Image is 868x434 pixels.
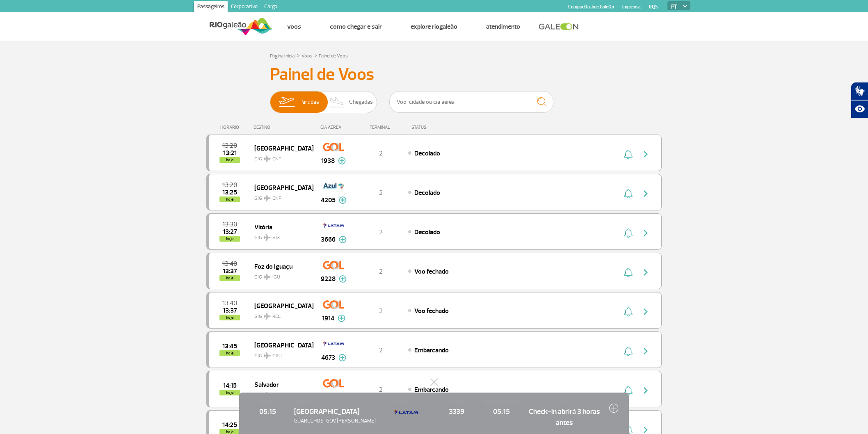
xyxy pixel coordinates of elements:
[483,399,520,404] span: HORÁRIO ESTIMADO
[194,1,228,14] a: Passageiros
[228,1,261,14] a: Corporativo
[338,157,346,164] img: mais-info-painel-voo.svg
[272,313,281,320] span: REC
[264,155,271,162] img: destiny_airplane.svg
[254,143,307,153] span: [GEOGRAPHIC_DATA]
[321,235,336,244] span: 3666
[414,228,440,236] span: Decolado
[641,346,651,356] img: seta-direita-painel-voo.svg
[302,53,313,59] a: Voos
[254,182,307,193] span: [GEOGRAPHIC_DATA]
[270,53,295,59] a: Página Inicial
[624,149,633,159] img: sino-painel-voo.svg
[314,50,317,60] a: >
[411,23,457,31] a: Explore RIOgaleão
[264,234,271,241] img: destiny_airplane.svg
[261,1,281,14] a: Cargo
[254,190,307,202] span: GIG
[272,234,280,242] span: VIX
[624,386,633,395] img: sino-painel-voo.svg
[414,149,440,158] span: Decolado
[624,307,633,317] img: sino-painel-voo.svg
[249,406,286,417] span: 05:15
[274,91,299,113] img: slider-embarque
[270,64,598,85] h3: Painel de Voos
[209,125,254,130] div: HORÁRIO
[313,125,354,130] div: CIA AÉREA
[222,143,237,148] span: 2025-08-27 13:20:00
[272,274,280,281] span: IGU
[222,222,237,227] span: 2025-08-27 13:30:00
[223,308,237,313] span: 2025-08-27 13:37:26
[223,150,237,156] span: 2025-08-27 13:21:00
[272,155,281,163] span: CNF
[414,189,440,197] span: Decolado
[222,343,237,349] span: 2025-08-27 13:45:00
[297,50,300,60] a: >
[379,149,383,158] span: 2
[641,307,651,317] img: seta-direita-painel-voo.svg
[349,91,373,113] span: Chegadas
[624,228,633,238] img: sino-painel-voo.svg
[222,182,237,188] span: 2025-08-27 13:20:00
[254,261,307,272] span: Foz do Iguaçu
[254,269,307,281] span: GIG
[219,350,240,356] span: hoje
[414,346,449,354] span: Embarcando
[272,352,282,360] span: GRU
[272,392,281,399] span: SSA
[219,236,240,242] span: hoje
[321,156,335,166] span: 1938
[379,228,383,236] span: 2
[223,383,237,388] span: 2025-08-27 14:15:00
[641,149,651,159] img: seta-direita-painel-voo.svg
[414,267,449,276] span: Voo fechado
[254,379,307,390] span: Salvador
[851,100,868,118] button: Abrir recursos assistivos.
[249,399,286,404] span: HORÁRIO
[264,313,271,320] img: destiny_airplane.svg
[649,4,658,9] a: RQS
[528,406,601,428] span: Check-in abrirá 3 horas antes
[486,23,520,31] a: Atendimento
[264,195,271,201] img: destiny_airplane.svg
[325,91,349,113] img: slider-desembarque
[483,406,520,417] span: 05:15
[223,229,237,235] span: 2025-08-27 13:27:00
[338,315,345,322] img: mais-info-painel-voo.svg
[294,407,359,416] span: [GEOGRAPHIC_DATA]
[287,23,301,31] a: Voos
[338,354,346,361] img: mais-info-painel-voo.svg
[339,236,347,243] img: mais-info-painel-voo.svg
[439,406,475,417] span: 3339
[321,274,336,284] span: 9228
[439,399,475,404] span: Nº DO VOO
[254,125,313,130] div: DESTINO
[624,346,633,356] img: sino-painel-voo.svg
[414,386,449,394] span: Embarcando
[321,195,336,205] span: 4205
[219,315,240,320] span: hoje
[354,125,407,130] div: TERMINAL
[264,352,271,359] img: destiny_airplane.svg
[407,125,474,130] div: STATUS
[319,53,348,59] a: Painel de Voos
[294,399,386,404] span: DESTINO
[379,386,383,394] span: 2
[254,387,307,399] span: GIG
[339,196,347,204] img: mais-info-painel-voo.svg
[528,399,601,404] span: STATUS
[254,230,307,242] span: GIG
[219,157,240,163] span: hoje
[254,300,307,311] span: [GEOGRAPHIC_DATA]
[379,267,383,276] span: 2
[272,195,281,202] span: CNF
[641,228,651,238] img: seta-direita-painel-voo.svg
[622,4,641,9] a: Imprensa
[219,196,240,202] span: hoje
[219,390,240,395] span: hoje
[299,91,319,113] span: Partidas
[379,346,383,354] span: 2
[254,151,307,163] span: GIG
[254,348,307,360] span: GIG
